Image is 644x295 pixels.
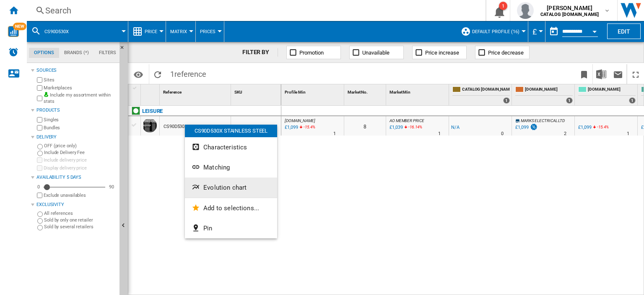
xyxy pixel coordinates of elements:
[203,204,259,212] span: Add to selections...
[185,125,277,137] div: CS90D530X STAINLESS STEEL
[203,225,212,232] span: Pin
[185,198,277,218] button: Add to selections...
[185,218,277,238] button: Pin...
[185,137,277,157] button: Characteristics
[185,157,277,178] button: Matching
[203,184,247,191] span: Evolution chart
[185,178,277,198] button: Evolution chart
[203,164,230,171] span: Matching
[203,144,247,151] span: Characteristics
